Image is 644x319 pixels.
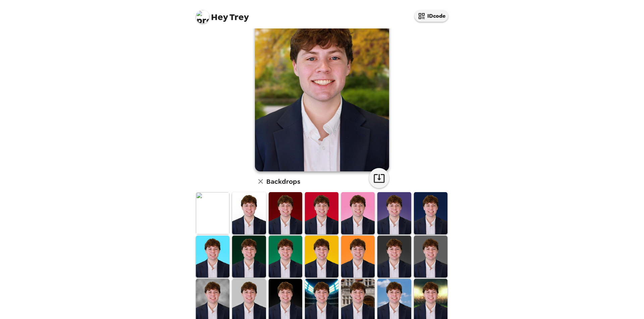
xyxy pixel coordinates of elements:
[196,192,229,234] img: Original
[211,11,228,23] span: Hey
[196,7,249,22] span: Trey
[255,4,389,171] img: user
[266,176,300,187] h6: Backdrops
[196,10,209,23] img: profile pic
[415,10,448,22] button: IDcode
